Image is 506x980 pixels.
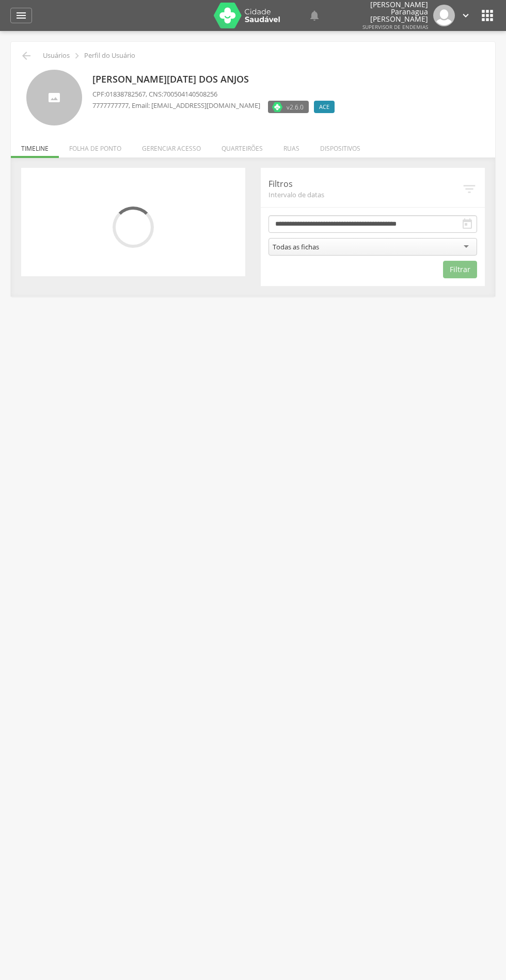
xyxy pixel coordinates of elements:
[479,7,496,24] i: 
[287,102,304,112] span: v2.6.0
[362,23,428,30] span: Supervisor de Endemias
[308,5,321,26] a: 
[308,9,321,22] i: 
[92,101,260,110] p: , Email: [EMAIL_ADDRESS][DOMAIN_NAME]
[443,261,477,278] button: Filtrar
[106,89,146,99] span: 01838782567
[92,73,340,86] p: [PERSON_NAME][DATE] dos Anjos
[20,50,33,62] i: Voltar
[92,101,129,110] span: 7777777777
[71,50,83,61] i: 
[10,8,32,23] a: 
[43,52,70,60] p: Usuários
[334,1,429,23] p: [PERSON_NAME] Paranagua [PERSON_NAME]
[462,181,477,197] i: 
[461,218,473,230] i: 
[59,134,132,158] li: Folha de ponto
[132,134,211,158] li: Gerenciar acesso
[460,10,471,21] i: 
[273,134,310,158] li: Ruas
[268,178,462,190] p: Filtros
[268,190,462,199] span: Intervalo de datas
[310,134,371,158] li: Dispositivos
[15,9,27,22] i: 
[268,101,309,113] label: Versão do aplicativo
[92,89,340,99] p: CPF: , CNS:
[211,134,273,158] li: Quarteirões
[84,52,135,60] p: Perfil do Usuário
[163,89,217,99] span: 700504140508256
[460,5,471,26] a: 
[319,103,329,111] span: ACE
[273,242,319,251] div: Todas as fichas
